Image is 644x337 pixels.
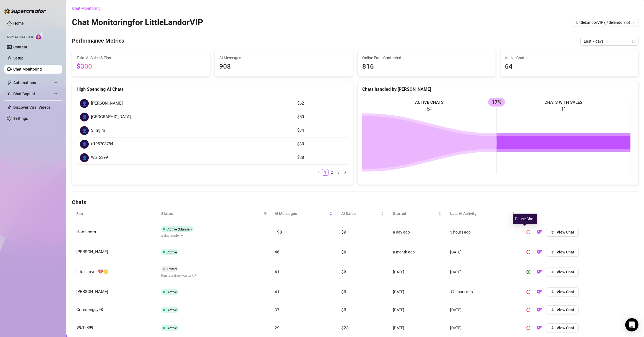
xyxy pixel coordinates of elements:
[389,283,446,301] td: [DATE]
[167,326,177,330] span: Active
[625,318,638,331] div: Open Intercom Messenger
[77,63,92,70] span: $300
[80,140,89,149] div: 👤
[72,37,124,46] h4: Performance Metrics
[315,169,322,176] button: left
[91,114,131,120] span: [GEOGRAPHIC_DATA]
[584,37,635,45] span: Last 7 days
[342,169,348,176] li: Next Page
[275,269,279,274] span: 41
[80,99,89,108] div: 👤
[262,209,268,218] span: filter
[275,229,282,235] span: 198
[76,325,93,330] span: Wb12399
[72,17,203,28] h2: Chat Monitoring for LittleLandorVIP
[537,289,542,294] img: OF
[76,307,103,312] span: Crimsonguy98
[341,325,348,330] span: $28
[72,198,638,206] h4: Chats
[80,126,89,135] div: 👤
[576,18,635,27] span: LittleLandorVIP (littlelandorvip)
[13,105,51,110] a: Discover Viral Videos
[551,250,554,254] span: eye
[526,230,530,234] span: pause-circle
[4,8,46,14] img: logo-BBDzfeDw.svg
[535,268,544,276] button: OF
[557,326,574,330] span: View Chat
[341,269,346,274] span: $0
[76,269,108,274] span: Life is over 💔😔
[557,308,574,312] span: View Chat
[77,86,348,93] div: High Spending AI Chats
[80,113,89,121] div: 👤
[526,308,530,312] span: pause-circle
[167,290,177,294] span: Active
[389,301,446,319] td: [DATE]
[76,249,108,254] span: [PERSON_NAME]
[192,274,196,277] span: info-circle
[537,249,542,255] img: OF
[270,206,337,221] th: AI Messages
[167,227,192,231] span: Active (Manual)
[13,116,28,121] a: Settings
[7,92,11,96] img: Chat Copilot
[535,248,544,256] button: OF
[389,319,446,337] td: [DATE]
[362,86,634,93] div: Chats handled by [PERSON_NAME]
[535,327,544,331] a: OF
[342,169,348,176] button: right
[91,154,108,161] span: Wb12399
[335,169,341,175] a: 3
[7,35,33,40] span: Izzy AI Chatter
[275,289,279,294] span: 41
[632,40,635,43] span: calendar
[535,323,544,332] button: OF
[91,141,113,147] span: u195708784
[535,291,544,295] a: OF
[13,67,42,71] a: Chat Monitoring
[526,270,530,274] span: play-circle
[72,4,105,13] button: Chat Monitoring
[72,6,101,11] span: Chat Monitoring
[513,214,537,224] div: Pause Chat
[76,289,108,294] span: [PERSON_NAME]
[450,211,511,217] span: Last AI Activity
[389,243,446,261] td: a month ago
[537,229,542,235] img: OF
[535,251,544,255] a: OF
[275,325,279,330] span: 29
[13,21,24,25] a: Home
[77,55,205,61] span: Total AI Sales & Tips
[446,221,520,243] td: 3 hours ago
[322,169,328,176] li: 1
[337,206,389,221] th: AI Sales
[341,249,346,255] span: $0
[551,270,554,274] span: eye
[535,231,544,235] a: OF
[537,269,542,274] img: OF
[161,234,183,238] span: a day ago by —
[526,326,530,330] span: pause-circle
[335,169,342,176] li: 3
[551,326,554,330] span: eye
[315,169,322,176] li: Previous Page
[535,309,544,313] a: OF
[328,169,335,176] li: 2
[167,267,177,271] span: Exited
[557,290,574,294] span: View Chat
[341,229,346,235] span: $0
[91,100,123,107] span: [PERSON_NAME]
[341,211,380,217] span: AI Sales
[297,100,345,107] article: $62
[546,305,579,314] button: View Chat
[13,45,27,49] a: Content
[72,206,157,221] th: Fan
[275,307,279,312] span: 37
[537,325,542,330] img: OF
[446,283,520,301] td: 17 hours ago
[264,212,267,215] span: filter
[275,211,328,217] span: AI Messages
[76,229,96,234] span: Hoonicorn
[535,228,544,237] button: OF
[505,55,634,61] span: Active Chats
